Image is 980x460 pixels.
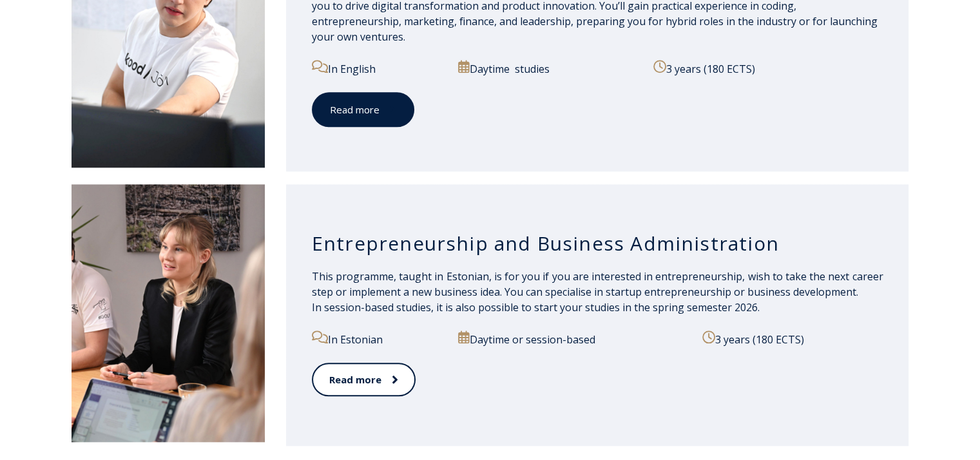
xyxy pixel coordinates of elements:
[72,184,265,442] img: Entrepreneurship and Business Administration
[458,60,639,77] p: Daytime studies
[312,363,416,397] a: Read more
[458,331,687,347] p: Daytime or session-based
[653,60,883,77] p: 3 years (180 ECTS)
[312,231,883,256] h3: Entrepreneurship and Business Administration
[312,92,414,128] a: Read more
[702,331,883,347] p: 3 years (180 ECTS)
[312,269,883,314] span: This programme, taught in Estonian, is for you if you are interested in entrepreneurship, wish to...
[312,331,444,347] p: In Estonian
[312,60,444,77] p: In English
